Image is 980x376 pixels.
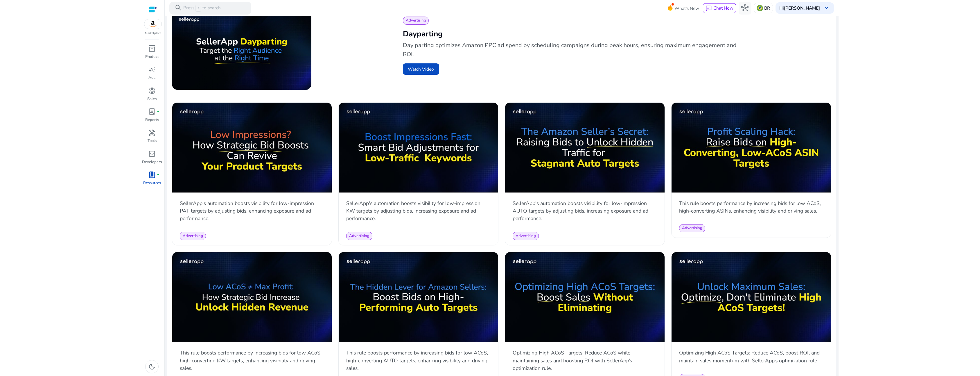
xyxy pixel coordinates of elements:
[143,180,161,186] p: Resources
[142,159,162,165] p: Developers
[157,111,159,113] span: fiber_manual_record
[141,170,162,191] a: book_4fiber_manual_recordResources
[403,29,821,39] h2: Dayparting
[145,54,159,60] p: Product
[195,5,201,12] span: /
[141,86,162,107] a: donut_smallSales
[147,96,157,102] p: Sales
[141,65,162,85] a: campaignAds
[513,349,657,372] p: Optimizing High ACoS Targets: Reduce ACoS while maintaining sales and boosting ROI with SellerApp...
[741,4,749,12] span: hub
[346,199,490,222] p: SellerApp's automation boosts visibility for low-impression KW targets by adjusting bids, increas...
[784,5,820,11] b: [PERSON_NAME]
[505,252,665,342] img: sddefault.jpg
[144,19,162,29] img: amazon.svg
[148,108,156,115] span: lab_profile
[672,252,831,342] img: sddefault.jpg
[175,4,182,12] span: search
[183,5,221,12] p: Press to search
[141,107,162,128] a: lab_profilefiber_manual_recordReports
[141,149,162,170] a: code_blocksDevelopers
[148,75,155,81] p: Ads
[145,117,159,123] p: Reports
[823,4,830,12] span: keyboard_arrow_down
[403,63,439,75] button: Watch Video
[145,31,161,35] p: Marketplace
[679,199,823,215] p: This rule boosts performance by increasing bids for low ACoS, high-converting ASINs, enhancing vi...
[157,174,159,176] span: fiber_manual_record
[183,234,203,239] span: Advertising
[172,252,332,342] img: sddefault.jpg
[674,3,699,13] span: What's New
[679,349,823,364] p: Optimizing High ACoS Targets: Reduce ACoS, boost ROI, and maintain sales momentum with SellerApp’...
[672,103,831,193] img: sddefault.jpg
[682,226,702,231] span: Advertising
[141,128,162,149] a: handymanTools
[346,349,490,372] p: This rule boosts performance by increasing bids for low ACoS, high-converting AUTO targets, enhan...
[141,44,162,65] a: inventory_2Product
[339,103,498,193] img: sddefault.jpg
[148,150,156,158] span: code_blocks
[180,349,324,372] p: This rule boosts performance by increasing bids for low ACoS, high-converting KW targets, enhanci...
[148,363,156,370] span: dark_mode
[172,103,332,193] img: sddefault.jpg
[706,5,712,12] span: chat
[403,41,737,59] p: Day parting optimizes Amazon PPC ad spend by scheduling campaigns during peak hours, ensuring max...
[406,18,426,23] span: Advertising
[148,66,156,74] span: campaign
[339,252,498,342] img: sddefault.jpg
[703,3,736,13] button: chatChat Now
[505,103,665,193] img: sddefault.jpg
[757,5,763,11] img: br.svg
[148,129,156,137] span: handyman
[516,234,536,239] span: Advertising
[172,11,311,90] img: maxresdefault.jpg
[148,87,156,95] span: donut_small
[349,234,369,239] span: Advertising
[779,6,820,10] p: Hi
[148,45,156,52] span: inventory_2
[764,3,770,13] p: BR
[148,138,157,144] p: Tools
[713,5,733,11] span: Chat Now
[739,2,751,15] button: hub
[513,199,657,222] p: SellerApp's automation boosts visibility for low-impression AUTO targets by adjusting bids, incre...
[148,171,156,179] span: book_4
[180,199,324,222] p: SellerApp's automation boosts visibility for low-impression PAT targets by adjusting bids, enhanc...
